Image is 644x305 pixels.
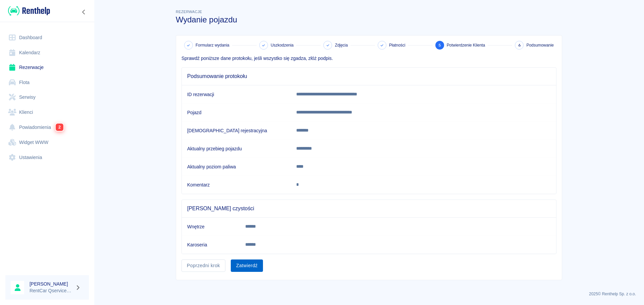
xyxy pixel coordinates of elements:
[187,91,285,98] h6: ID rezerwacji
[181,55,556,62] p: Sprawdź poniższe dane protokołu, jeśli wszystko się zgadza, złóż podpis.
[187,223,234,230] h6: Wnętrze
[5,30,89,45] a: Dashboard
[187,205,551,212] span: [PERSON_NAME] czystości
[5,105,89,120] a: Klienci
[5,120,89,135] a: Powiadomienia2
[196,42,229,48] span: Formularz wydania
[187,127,285,134] h6: [DEMOGRAPHIC_DATA] rejestracyjna
[102,291,636,297] p: 2025 © Renthelp Sp. z o.o.
[187,109,285,116] h6: Pojazd
[526,42,554,48] span: Podsumowanie
[447,42,485,48] span: Potwierdzenie Klienta
[231,259,263,272] button: Zatwierdź
[518,42,521,49] span: 6
[5,60,89,75] a: Rezerwacje
[181,259,225,272] button: Poprzedni krok
[187,163,285,170] h6: Aktualny poziom paliwa
[79,8,89,16] button: Zwiń nawigację
[30,287,72,294] p: RentCar Qservice Damar Parts
[271,42,293,48] span: Uszkodzenia
[5,5,50,16] a: Renthelp logo
[5,135,89,150] a: Widget WWW
[389,42,405,48] span: Płatności
[5,75,89,90] a: Flota
[187,145,285,152] h6: Aktualny przebieg pojazdu
[438,42,441,49] span: 5
[5,45,89,60] a: Kalendarz
[5,90,89,105] a: Serwisy
[176,10,202,14] span: Rezerwacje
[187,73,551,80] span: Podsumowanie protokołu
[5,150,89,165] a: Ustawienia
[187,241,234,248] h6: Karoseria
[8,5,50,16] img: Renthelp logo
[30,281,72,287] h6: [PERSON_NAME]
[187,181,285,188] h6: Komentarz
[176,15,562,24] h3: Wydanie pojazdu
[335,42,347,48] span: Zdjęcia
[56,124,63,131] span: 2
